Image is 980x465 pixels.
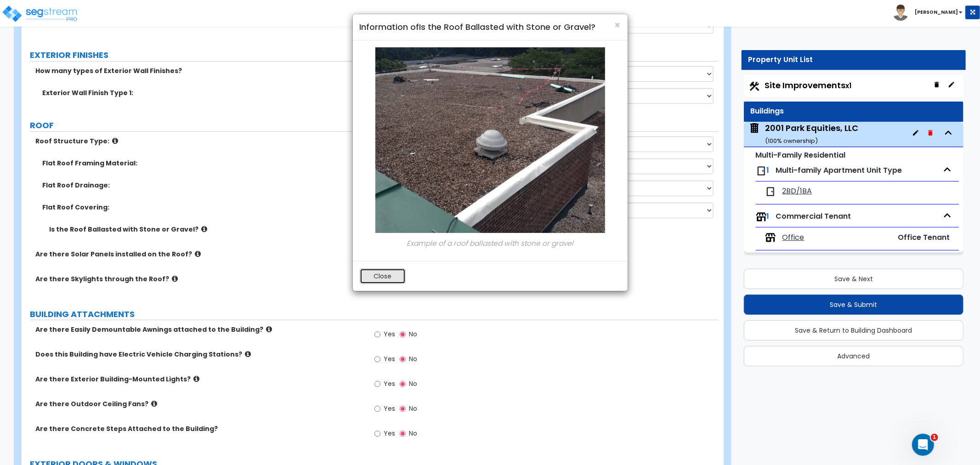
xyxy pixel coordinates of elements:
button: Close [615,20,621,30]
span: 1 [931,434,938,441]
button: Close [360,268,406,284]
i: Example of a roof ballasted with stone or gravel [407,238,573,248]
h4: Information of Is the Roof Ballasted with Stone or Gravel? [360,21,621,33]
span: × [615,18,621,32]
iframe: Intercom live chat [912,434,934,456]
